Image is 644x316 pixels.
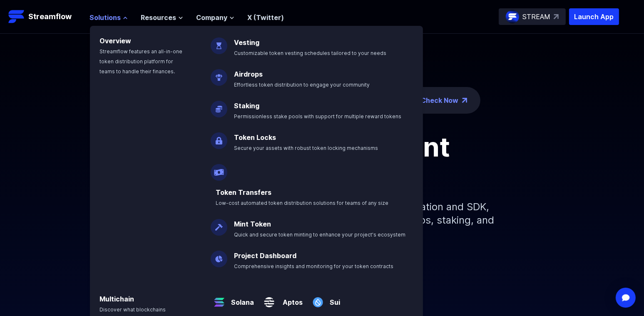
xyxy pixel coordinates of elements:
a: Token Locks [234,133,276,142]
a: Aptos [278,291,303,307]
span: Permissionless stake pools with support for multiple reward tokens [234,113,401,119]
img: Airdrops [211,62,227,86]
img: top-right-arrow.png [462,98,467,103]
a: Airdrops [234,70,263,78]
span: Solutions [90,12,121,22]
span: Customizable token vesting schedules tailored to your needs [234,50,386,56]
button: Company [196,12,234,22]
img: top-right-arrow.svg [554,14,559,19]
span: Quick and secure token minting to enhance your project's ecosystem [234,231,405,238]
div: Open Intercom Messenger [616,288,636,308]
button: Solutions [90,12,128,22]
img: Mint Token [211,212,227,236]
img: Token Locks [211,126,227,149]
a: Token Transfers [216,188,271,197]
img: Vesting [211,31,227,54]
img: Streamflow Logo [8,8,25,25]
p: Streamflow [28,11,72,22]
a: Mint Token [234,220,271,228]
span: Effortless token distribution to engage your community [234,82,370,88]
a: Solana [228,291,254,307]
a: Check Now [421,95,459,105]
img: Project Dashboard [211,244,227,267]
span: Secure your assets with robust token locking mechanisms [234,145,378,151]
span: Low-cost automated token distribution solutions for teams of any size [216,200,388,206]
button: Launch App [569,8,619,25]
a: STREAM [499,8,566,25]
a: Multichain [100,295,134,303]
span: Streamflow features an all-in-one token distribution platform for teams to handle their finances. [100,48,183,75]
a: X (Twitter) [248,13,284,22]
span: Resources [141,12,177,22]
img: streamflow-logo-circle.png [506,10,519,23]
span: Company [196,12,228,22]
a: Streamflow [8,8,82,25]
a: Overview [100,37,132,45]
a: Staking [234,102,259,110]
button: Resources [141,12,183,22]
p: STREAM [522,12,550,22]
img: Solana [211,287,228,311]
img: Aptos [261,287,278,311]
img: Payroll [211,157,227,181]
img: Staking [211,94,227,117]
a: Vesting [234,38,259,47]
span: Comprehensive insights and monitoring for your token contracts [234,263,393,269]
a: Project Dashboard [234,251,296,260]
a: Sui [326,291,340,307]
img: Sui [309,287,326,311]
